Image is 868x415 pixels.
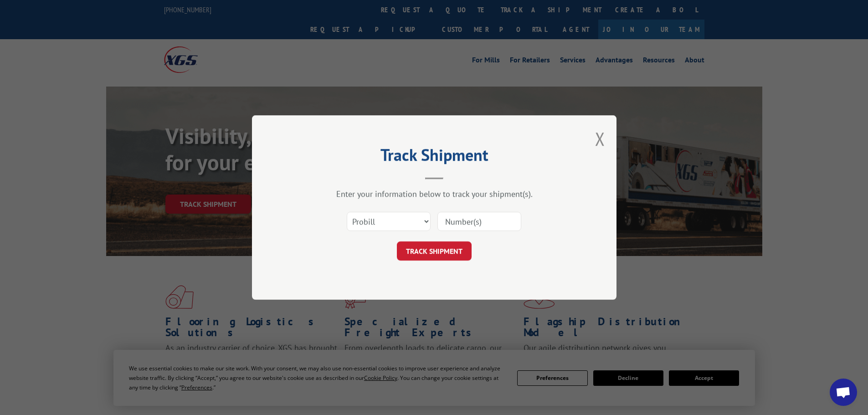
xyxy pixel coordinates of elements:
h2: Track Shipment [298,149,571,166]
button: Close modal [595,127,605,151]
input: Number(s) [437,212,521,231]
button: TRACK SHIPMENT [397,241,472,261]
div: Enter your information below to track your shipment(s). [298,189,571,199]
div: Open chat [830,379,857,406]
